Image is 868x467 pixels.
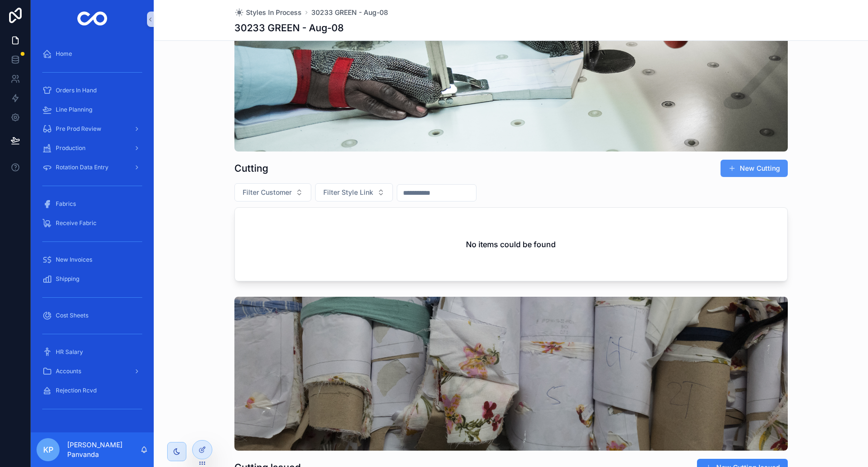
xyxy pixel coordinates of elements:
[67,440,140,459] p: [PERSON_NAME] Panvanda
[56,144,86,152] span: Production
[243,188,292,197] span: Filter Customer
[56,367,81,375] span: Accounts
[56,256,92,264] span: New Invoices
[311,8,388,17] a: 30233 GREEN - Aug-08
[56,275,79,283] span: Shipping
[56,348,83,356] span: HR Salary
[37,270,148,288] a: Shipping
[234,183,311,202] button: Select Button
[37,195,148,213] a: Fabrics
[234,21,344,35] h1: 30233 GREEN - Aug-08
[37,45,148,63] a: Home
[37,363,148,380] a: Accounts
[56,312,88,319] span: Cost Sheets
[37,159,148,176] a: Rotation Data Entry
[315,183,393,202] button: Select Button
[721,160,788,177] button: New Cutting
[56,219,97,227] span: Receive Fabric
[37,139,148,157] a: Production
[37,343,148,361] a: HR Salary
[37,120,148,138] a: Pre Prod Review
[37,251,148,268] a: New Invoices
[37,382,148,399] a: Rejection Rcvd
[56,87,97,94] span: Orders In Hand
[56,50,72,58] span: Home
[77,12,108,27] img: App logo
[56,200,76,208] span: Fabrics
[234,8,302,17] a: Styles In Process
[56,125,101,133] span: Pre Prod Review
[56,164,109,171] span: Rotation Data Entry
[43,444,53,455] span: KP
[234,162,268,175] h1: Cutting
[56,106,92,114] span: Line Planning
[56,387,97,394] span: Rejection Rcvd
[466,239,556,250] h2: No items could be found
[246,8,302,17] span: Styles In Process
[37,82,148,99] a: Orders In Hand
[31,38,154,429] div: scrollable content
[37,307,148,324] a: Cost Sheets
[37,101,148,118] a: Line Planning
[323,188,373,197] span: Filter Style Link
[37,215,148,232] a: Receive Fabric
